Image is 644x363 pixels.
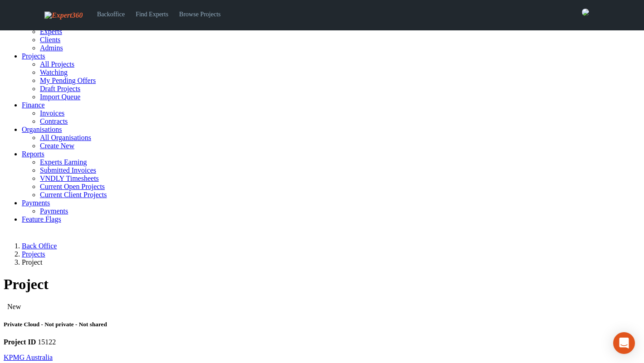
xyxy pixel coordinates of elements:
a: All Organisations [40,134,91,141]
a: Invoices [40,109,64,117]
a: Admins [40,44,63,52]
span: New [7,303,21,310]
a: Experts [40,28,62,35]
a: Create New [40,142,74,150]
a: Current Client Projects [40,191,107,198]
a: Watching [40,68,68,76]
a: Import Queue [40,93,80,101]
strong: Project ID [4,338,36,346]
div: Open Intercom Messenger [613,332,635,354]
a: Contracts [40,117,68,125]
a: Finance [22,101,45,109]
img: Expert360 [44,11,83,19]
a: Organisations [22,126,62,133]
a: Projects [22,52,45,60]
a: Payments [40,207,68,215]
a: Clients [40,36,60,44]
a: Submitted Invoices [40,166,96,174]
a: All Projects [40,60,74,68]
a: Projects [22,250,45,258]
a: My Pending Offers [40,77,96,84]
a: Draft Projects [40,85,80,92]
a: Experts Earning [40,158,87,166]
h5: Private Cloud - Not private - Not shared [4,321,640,328]
a: Reports [22,150,44,158]
h1: Project [4,276,640,293]
a: Feature Flags [22,215,61,223]
a: KPMG Australia [4,353,53,361]
a: Current Open Projects [40,183,105,190]
a: Payments [22,199,50,207]
a: Back Office [22,242,57,250]
span: 15122 [38,338,56,346]
li: Project [22,258,640,266]
a: VNDLY Timesheets [40,174,99,182]
img: 0421c9a1-ac87-4857-a63f-b59ed7722763-normal.jpeg [582,9,589,16]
